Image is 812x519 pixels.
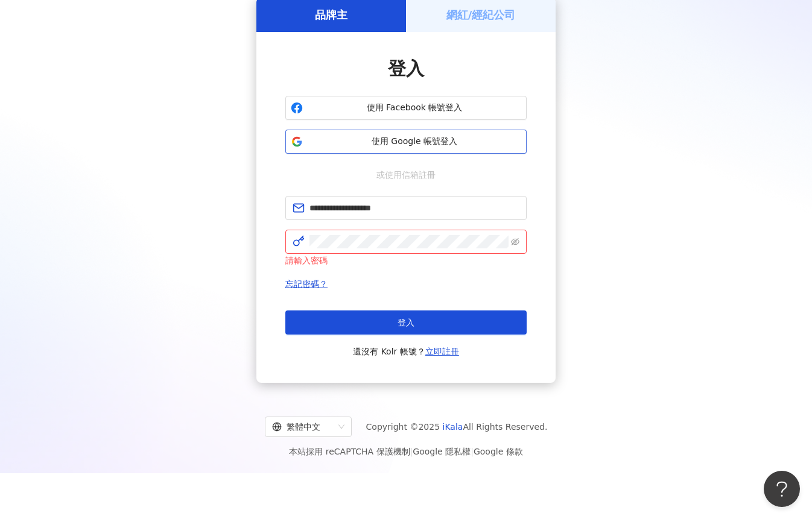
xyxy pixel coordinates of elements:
button: 使用 Facebook 帳號登入 [285,96,527,120]
h5: 網紅/經紀公司 [446,7,516,22]
div: 請輸入密碼 [285,254,527,267]
span: 本站採用 reCAPTCHA 保護機制 [289,444,522,459]
span: 還沒有 Kolr 帳號？ [353,344,459,359]
iframe: Help Scout Beacon - Open [764,471,800,507]
a: 忘記密碼？ [285,279,328,289]
span: | [410,447,413,456]
a: Google 條款 [474,447,523,456]
span: 登入 [398,318,414,327]
h5: 品牌主 [315,7,347,22]
span: 使用 Google 帳號登入 [308,136,521,148]
span: 使用 Facebook 帳號登入 [308,102,521,114]
a: 立即註冊 [425,347,459,356]
span: 登入 [388,58,424,79]
a: iKala [443,422,463,432]
button: 登入 [285,310,527,335]
span: Copyright © 2025 All Rights Reserved. [366,420,548,434]
button: 使用 Google 帳號登入 [285,130,527,154]
span: 或使用信箱註冊 [368,168,444,181]
a: Google 隱私權 [413,447,471,456]
span: eye-invisible [511,237,519,246]
span: | [471,447,474,456]
div: 繁體中文 [272,417,334,436]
